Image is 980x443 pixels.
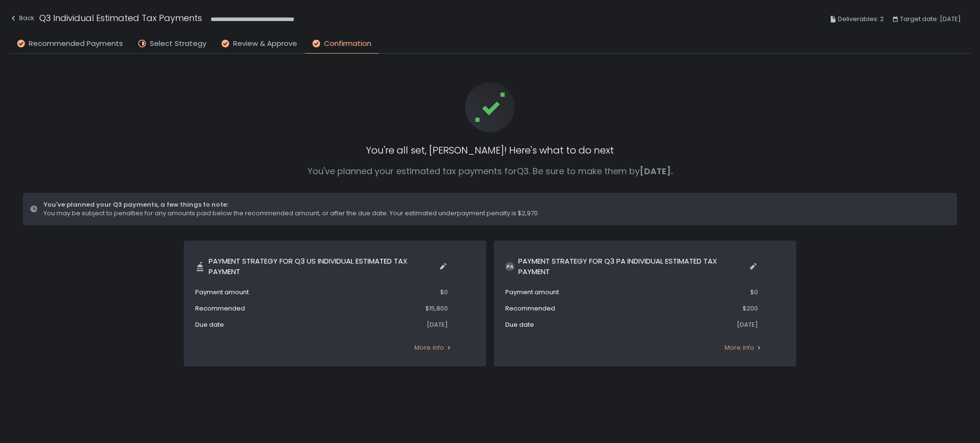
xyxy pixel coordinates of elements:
span: Payment strategy for Q3 US Individual Estimated Tax Payment [209,256,429,277]
span: Due date [505,321,534,329]
div: $0 [750,288,758,297]
div: [DATE] [737,321,758,329]
h1: Q3 Individual Estimated Tax Payments [39,11,202,24]
span: Select Strategy [150,38,206,49]
p: You've planned your estimated tax payments for Q3 . Be sure to make them by [308,165,673,177]
span: More info [724,343,754,352]
div: $0 [440,288,448,297]
span: Due date [195,321,224,329]
div: You may be subject to penalties for any amounts paid below the recommended amount, or after the d... [44,209,538,218]
text: PA [507,263,513,270]
div: $15,800 [425,304,448,313]
div: You're all set, [PERSON_NAME]! Here's what to do next [366,144,614,157]
div: Back [10,12,34,24]
span: Payment amount [195,288,249,297]
span: Payment amount [505,288,559,297]
div: $200 [743,304,758,313]
span: Recommended [505,304,555,313]
span: More info [414,343,444,352]
span: Target date: [DATE] [900,13,961,25]
span: Review & Approve [233,38,297,49]
span: [DATE]. [640,165,673,177]
span: Deliverables: 2 [838,13,884,25]
div: [DATE] [427,321,448,329]
span: Confirmation [324,38,371,49]
div: You've planned your Q3 payments, a few things to note: [44,200,538,209]
span: Recommended [195,304,245,313]
span: Recommended Payments [29,38,123,49]
span: Payment strategy for Q3 PA Individual Estimated Tax Payment [518,256,739,277]
button: Back [10,11,34,27]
